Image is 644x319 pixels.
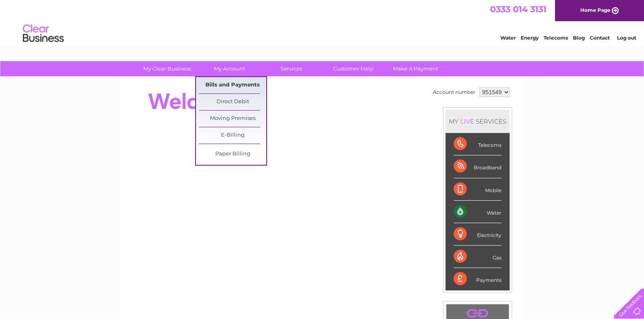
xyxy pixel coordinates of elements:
[320,61,387,76] a: Customer Help
[454,178,501,201] div: Mobile
[199,77,266,93] a: Bills and Payments
[544,35,568,41] a: Telecoms
[199,94,266,110] a: Direct Debit
[196,61,263,76] a: My Account
[22,21,64,46] img: logo.png
[573,35,585,41] a: Blog
[446,110,510,133] div: MY SERVICES
[454,268,501,290] div: Payments
[258,61,325,76] a: Services
[521,35,539,41] a: Energy
[454,133,501,155] div: Telecoms
[454,223,501,246] div: Electricity
[454,246,501,268] div: Gas
[454,155,501,178] div: Broadband
[431,85,477,99] td: Account number
[199,146,266,162] a: Paper Billing
[500,35,516,41] a: Water
[617,35,636,41] a: Log out
[129,4,515,40] div: Clear Business is a trading name of Verastar Limited (registered in [GEOGRAPHIC_DATA] No. 3667643...
[382,61,449,76] a: Make A Payment
[454,201,501,223] div: Water
[134,61,201,76] a: My Clear Business
[459,117,476,125] div: LIVE
[490,4,546,14] a: 0333 014 3131
[199,127,266,144] a: E-Billing
[590,35,610,41] a: Contact
[199,111,266,127] a: Moving Premises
